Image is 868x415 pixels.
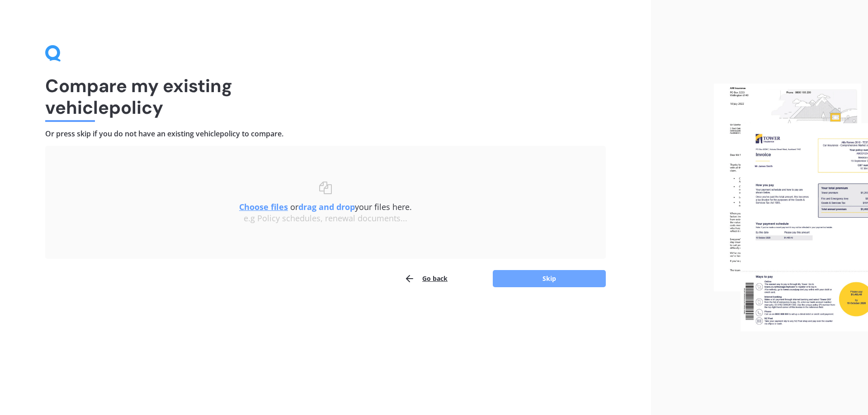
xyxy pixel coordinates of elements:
img: files.webp [714,84,868,332]
h1: Compare my existing vehicle policy [45,75,606,118]
button: Skip [493,270,606,287]
span: or your files here. [239,201,412,212]
button: Go back [404,270,448,288]
div: e.g Policy schedules, renewal documents... [63,214,588,224]
b: drag and drop [298,201,355,212]
u: Choose files [239,201,288,212]
h4: Or press skip if you do not have an existing vehicle policy to compare. [45,129,606,139]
